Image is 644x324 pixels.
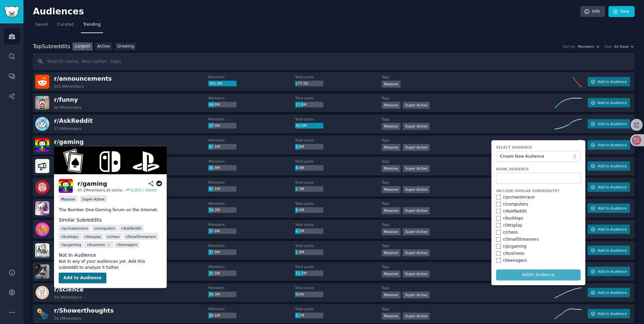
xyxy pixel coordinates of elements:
[33,53,635,70] input: Search name, description, topic
[72,43,93,51] a: Largest
[35,201,49,215] img: Music
[403,270,430,277] div: Super Active
[35,180,49,194] img: todayilearned
[588,98,630,107] button: Add to Audience
[605,44,612,49] div: Size
[295,75,382,79] dt: Total posts
[35,222,49,236] img: aww
[403,207,430,214] div: Super Active
[54,307,114,314] span: r/ Showerthoughts
[588,204,630,213] button: Add to Audience
[33,6,580,17] h2: Audiences
[208,270,236,276] div: 35.5M
[403,249,430,256] div: Super Active
[503,244,527,250] div: r/ pcgaming
[588,267,630,276] button: Add to Audience
[54,139,84,145] span: r/ gaming
[588,309,630,318] button: Add to Audience
[208,243,295,248] dt: Members
[295,144,323,150] div: 6.9M
[295,313,323,319] div: 6.7M
[35,243,49,257] img: movies
[295,138,382,143] dt: Total posts
[578,44,594,49] span: Members
[588,161,630,171] button: Add to Audience
[496,151,581,162] button: Create New Audience
[588,225,630,234] button: Add to Audience
[35,286,49,300] img: science
[588,182,630,192] button: Add to Audience
[208,159,295,164] dt: Members
[503,251,524,257] div: r/ business
[403,313,430,320] div: Super Active
[598,227,627,232] span: Add to Audience
[35,117,49,131] img: AskReddit
[598,100,627,105] span: Add to Audience
[295,186,323,192] div: 2.3M
[295,264,382,269] dt: Total posts
[57,22,74,28] span: Curated
[382,307,555,311] dt: Tags
[208,228,236,234] div: 37.6M
[61,234,79,239] span: r/ buildapc
[54,96,78,103] span: r/ funny
[59,195,77,202] div: Massive
[208,96,295,100] dt: Members
[208,81,236,87] div: 303.4M
[33,43,70,51] div: Top Subreddits
[208,264,295,269] dt: Members
[382,186,400,193] div: Massive
[382,270,400,277] div: Massive
[95,43,112,51] a: Active
[588,288,630,297] button: Add to Audience
[208,201,295,206] dt: Members
[125,234,156,239] span: r/ SmallStreamers
[295,159,382,164] dt: Total posts
[208,307,295,311] dt: Members
[503,258,527,264] div: r/ teenagers
[85,234,101,239] span: r/ letsplay
[295,292,323,298] div: 924k
[598,164,627,168] span: Add to Audience
[382,165,400,172] div: Massive
[295,201,382,206] dt: Total posts
[208,144,236,150] div: 47.1M
[403,292,430,299] div: Super Active
[382,286,555,290] dt: Tags
[598,185,627,189] span: Add to Audience
[35,307,49,321] img: Showerthoughts
[54,117,93,124] span: r/ AskReddit
[614,44,629,49] span: All Sizes
[208,102,236,108] div: 66.8M
[54,295,82,300] div: 34.3M members
[503,230,518,236] div: r/ chess
[382,264,555,269] dt: Tags
[208,165,236,171] div: 46.9M
[61,226,88,231] span: r/ pcmasterrace
[208,186,236,192] div: 41.1M
[598,143,627,147] span: Add to Audience
[503,209,527,215] div: r/ AskReddit
[33,19,50,33] a: Saved
[295,207,323,213] div: 4.3M
[35,159,49,173] img: worldnews
[382,117,555,121] dt: Tags
[503,201,528,208] div: r/ computers
[382,144,400,151] div: Massive
[208,222,295,227] dt: Members
[107,234,120,239] span: r/ chess
[130,188,157,192] div: 0.15 % / month
[295,81,323,87] div: 277.00
[382,228,400,235] div: Massive
[55,19,76,33] a: Curated
[503,237,539,243] div: r/ SmallStreamers
[403,123,430,130] div: Super Active
[54,286,84,293] span: r/ science
[382,207,400,214] div: Massive
[80,195,107,202] div: Super Active
[295,165,323,171] div: 4.4M
[35,264,49,278] img: memes
[54,146,167,174] img: r/gaming
[598,79,627,84] span: Add to Audience
[208,117,295,121] dt: Members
